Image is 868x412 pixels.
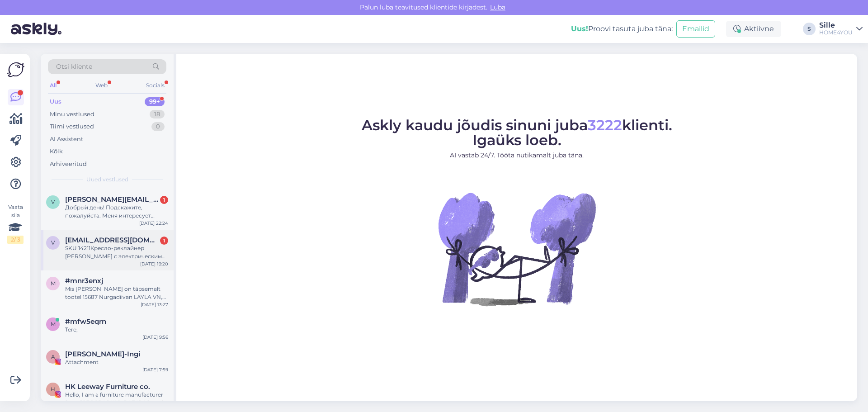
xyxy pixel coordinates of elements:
div: AI Assistent [50,135,83,144]
div: All [48,80,58,91]
span: Otsi kliente [56,62,92,71]
span: A [51,353,55,360]
div: Tiimi vestlused [50,122,94,131]
div: Proovi tasuta juba täna: [571,24,673,34]
span: H [51,386,55,393]
div: Web [94,80,109,91]
span: Annye Rooväli-Ingi [65,350,140,358]
div: 99+ [145,97,165,106]
div: Aktiivne [726,21,781,37]
div: Socials [144,80,166,91]
img: No Chat active [435,167,598,330]
span: Askly kaudu jõudis sinuni juba klienti. Igaüks loeb. [362,116,672,149]
div: SKU 14211Кресло-реклайнер [PERSON_NAME] с электрическим механизмом, светло-коричневый, интересует... [65,244,168,260]
div: 18 [150,110,165,119]
img: Askly Logo [7,61,24,78]
div: Attachment [65,358,168,366]
div: Sille [819,22,853,29]
span: Uued vestlused [86,175,128,184]
div: 0 [151,122,165,131]
span: m [51,321,56,327]
div: Добрый день! Подскажите, пожалуйста. Меня интересует товар комод Samira 329, я бы хотела приобрес... [65,204,168,220]
div: [DATE] 19:20 [140,260,168,267]
b: Uus! [571,24,588,33]
div: [DATE] 13:27 [141,301,168,308]
div: Minu vestlused [50,110,94,119]
div: Kõik [50,147,63,156]
div: Hello, I am a furniture manufacturer from [GEOGRAPHIC_DATA]. I found your website on Google and s... [65,391,168,407]
span: veronika.mahhova@hotmail.com [65,195,159,204]
div: Vaata siia [7,203,24,244]
div: 1 [160,196,168,204]
div: [DATE] 9:56 [142,334,168,341]
div: Mis [PERSON_NAME] on täpsemalt tootel 15687 Nurgadiivan LAYLA VN, hallikasroosa? [65,285,168,301]
div: 1 [160,237,168,245]
p: AI vastab 24/7. Tööta nutikamalt juba täna. [362,151,672,160]
a: SilleHOME4YOU [819,22,863,36]
div: Tere, [65,326,168,334]
span: m [51,280,56,287]
span: #mnr3enxj [65,277,103,285]
div: HOME4YOU [819,29,853,36]
span: v [51,239,55,246]
span: HK Leeway Furniture co. [65,383,150,391]
span: v [51,199,55,205]
span: 3222 [588,116,622,134]
span: veronichka3@icloud.com [65,236,159,244]
div: Arhiveeritud [50,160,87,169]
div: [DATE] 22:24 [139,220,168,227]
span: #mfw5eqrn [65,317,106,326]
span: Luba [487,3,508,11]
button: Emailid [676,20,715,38]
div: S [803,23,816,35]
div: Uus [50,97,61,106]
div: 2 / 3 [7,236,24,244]
div: [DATE] 7:59 [142,366,168,373]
